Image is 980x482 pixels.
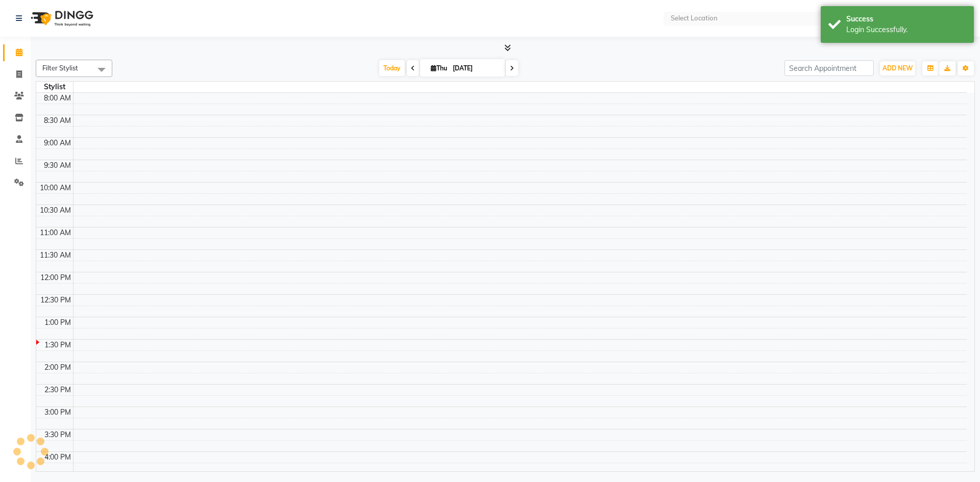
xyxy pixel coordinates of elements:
div: 3:00 PM [42,407,73,418]
div: 2:30 PM [42,385,73,395]
div: 11:30 AM [38,250,73,261]
div: 1:30 PM [42,340,73,350]
div: Stylist [36,82,73,92]
div: 2:00 PM [42,362,73,373]
div: 12:30 PM [38,295,73,306]
div: 9:30 AM [42,160,73,171]
div: 8:30 AM [42,115,73,126]
img: logo [26,4,96,33]
span: Thu [428,64,450,72]
div: 11:00 AM [38,227,73,238]
span: Filter Stylist [42,64,78,72]
span: ADD NEW [883,64,913,72]
div: 9:00 AM [42,138,73,148]
div: 10:30 AM [38,205,73,216]
div: Select Location [671,13,718,23]
div: 12:00 PM [38,272,73,283]
div: 3:30 PM [42,429,73,440]
span: Today [379,60,405,76]
button: ADD NEW [880,61,915,75]
input: 2025-09-04 [450,61,501,76]
div: Success [846,14,966,24]
div: 1:00 PM [42,317,73,328]
input: Search Appointment [785,60,874,76]
div: Login Successfully. [846,24,966,35]
div: 8:00 AM [42,93,73,104]
div: 10:00 AM [38,183,73,193]
div: 4:00 PM [42,452,73,463]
